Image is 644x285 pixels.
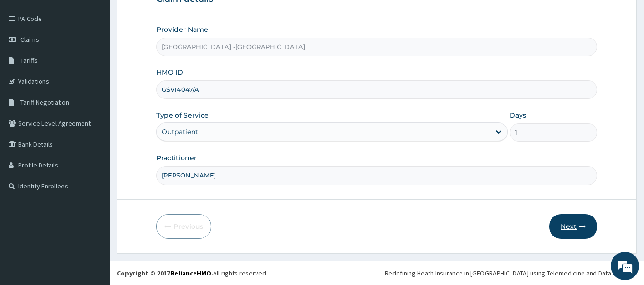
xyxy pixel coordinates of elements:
input: Enter Name [156,166,598,185]
button: Next [549,214,597,239]
label: HMO ID [156,68,183,77]
div: Redefining Heath Insurance in [GEOGRAPHIC_DATA] using Telemedicine and Data Science! [385,268,637,278]
strong: Copyright © 2017 . [117,269,213,277]
span: Claims [20,35,39,44]
button: Previous [156,214,211,239]
img: d_794563401_company_1708531726252_794563401 [18,48,39,71]
div: Outpatient [162,127,198,137]
label: Practitioner [156,153,197,163]
textarea: Type your message and hit 'Enter' [5,187,182,220]
a: RelianceHMO [170,269,211,277]
label: Days [510,110,526,120]
span: Tariff Negotiation [20,98,69,107]
input: Enter HMO ID [156,80,598,99]
label: Type of Service [156,110,209,120]
div: Minimize live chat window [156,5,179,28]
span: We're online! [55,83,132,179]
footer: All rights reserved. [110,261,644,285]
span: Tariffs [20,56,38,65]
div: Chat with us now [50,53,160,66]
label: Provider Name [156,25,208,34]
